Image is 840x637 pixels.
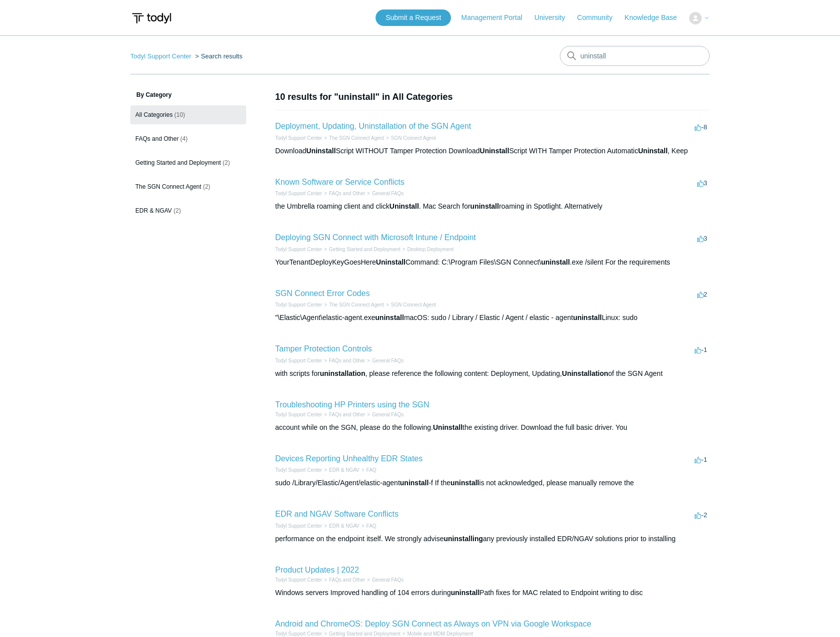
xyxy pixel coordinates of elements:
a: FAQs and Other (4) [130,129,246,148]
a: Mobile and MDM Deployment [408,631,473,637]
a: FAQs and Other [329,412,365,417]
a: Known Software or Service Conflicts [275,178,405,186]
a: Getting Started and Deployment [329,631,401,637]
li: General FAQs [365,190,404,197]
span: (4) [180,135,188,142]
span: Getting Started and Deployment [135,159,221,166]
span: -8 [695,123,707,131]
em: Uninstall [480,147,509,155]
a: Deployment, Updating, Uninstallation of the SGN Agent [275,122,471,130]
li: Todyl Support Center [275,466,322,474]
em: Uninstall [433,423,462,431]
a: General FAQs [372,358,404,363]
a: EDR & NGAV (2) [130,201,246,220]
a: FAQs and Other [329,577,365,583]
li: General FAQs [365,576,404,584]
a: Devices Reporting Unhealthy EDR States [275,454,422,463]
a: University [534,12,575,23]
em: Uninstall [306,147,336,155]
input: Search [560,46,710,66]
a: All Categories (10) [130,105,246,124]
a: Todyl Support Center [275,302,322,308]
span: FAQs and Other [135,135,179,142]
div: Windows servers Improved handling of 104 errors during Path fixes for MAC related to Endpoint wri... [275,588,710,598]
a: General FAQs [372,577,404,583]
a: FAQ [367,523,377,529]
li: Desktop Deployment [401,246,454,253]
li: EDR & NGAV [322,522,360,530]
span: (2) [173,207,181,214]
a: Todyl Support Center [275,358,322,363]
span: EDR & NGAV [135,207,172,214]
span: The SGN Connect Agent [135,183,201,190]
a: SGN Connect Agent [391,302,436,308]
a: General FAQs [372,412,404,417]
span: 3 [697,179,707,187]
li: FAQs and Other [322,576,365,584]
a: SGN Connect Error Codes [275,289,370,298]
li: Todyl Support Center [275,357,322,364]
a: Knowledge Base [625,12,687,23]
a: Todyl Support Center [130,52,191,60]
li: Todyl Support Center [130,52,193,60]
li: FAQs and Other [322,411,365,418]
a: Todyl Support Center [275,247,322,252]
em: uninstalling [443,535,483,543]
div: Download Script WITHOUT Tamper Protection Download Script WITH Tamper Protection Automatic , Keep [275,146,710,156]
span: (10) [174,111,185,118]
h1: 10 results for "uninstall" in All Categories [275,90,710,104]
li: Todyl Support Center [275,301,322,309]
li: General FAQs [365,357,404,364]
li: Todyl Support Center [275,411,322,418]
em: uninstall [450,479,479,487]
a: Troubleshooting HP Printers using the SGN [275,400,429,409]
li: EDR & NGAV [322,466,360,474]
span: 2 [697,291,707,298]
a: The SGN Connect Agent [329,302,384,308]
li: Todyl Support Center [275,134,322,142]
span: (2) [203,183,210,190]
em: Uninstall [376,258,406,266]
em: Uninstall [638,147,668,155]
a: FAQs and Other [329,358,365,363]
div: "\Elastic\Agent\elastic-agent.exe macOS: sudo / Library / Elastic / Agent / elastic - agent Linux... [275,313,710,323]
a: The SGN Connect Agent (2) [130,177,246,196]
div: the Umbrella roaming client and click . Mac Search for roaming in Spotlight. Alternatively [275,201,710,212]
em: uninstall [470,202,499,210]
a: Todyl Support Center [275,577,322,583]
li: Todyl Support Center [275,522,322,530]
a: Management Portal [461,12,532,23]
span: 3 [697,235,707,242]
em: uninstall [375,314,404,321]
a: Todyl Support Center [275,467,322,473]
em: uninstall [573,314,602,321]
li: Search results [193,52,243,60]
a: EDR and NGAV Software Conflicts [275,510,399,518]
li: SGN Connect Agent [384,301,436,309]
li: Todyl Support Center [275,190,322,197]
a: Todyl Support Center [275,191,322,196]
span: All Categories [135,111,173,118]
a: Product Updates | 2022 [275,566,359,574]
h3: By Category [130,90,246,99]
a: Todyl Support Center [275,523,322,529]
a: Getting Started and Deployment [329,247,401,252]
a: Desktop Deployment [408,247,454,252]
em: uninstall [541,258,570,266]
li: Todyl Support Center [275,576,322,584]
a: Android and ChromeOS: Deploy SGN Connect as Always on VPN via Google Workspace [275,620,591,628]
a: Submit a Request [376,9,451,26]
a: SGN Connect Agent [391,135,436,141]
a: EDR & NGAV [329,523,360,529]
li: General FAQs [365,411,404,418]
span: -1 [695,456,707,463]
em: uninstallation [320,369,365,377]
a: Getting Started and Deployment (2) [130,153,246,172]
span: (2) [223,159,230,166]
a: Community [577,12,623,23]
li: The SGN Connect Agent [322,134,384,142]
li: FAQs and Other [322,190,365,197]
li: Getting Started and Deployment [322,246,401,253]
li: FAQ [360,466,377,474]
em: uninstall [400,479,429,487]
